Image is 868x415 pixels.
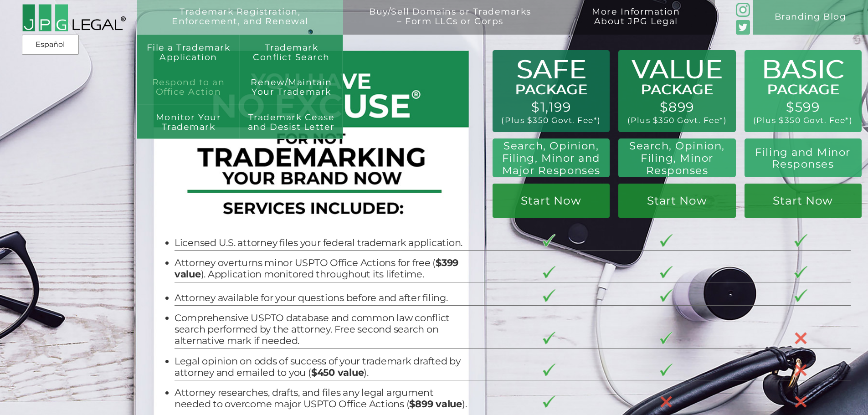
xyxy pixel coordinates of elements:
[794,266,807,279] img: checkmark-border-3.png
[543,266,556,279] img: checkmark-border-3.png
[745,184,862,218] a: Start Now
[794,364,807,377] img: X-30-3.png
[175,237,467,249] li: Licensed U.S. attorney files your federal trademark application.
[660,332,673,344] img: checkmark-border-3.png
[794,234,807,247] img: checkmark-border-3.png
[240,35,343,69] a: Trademark Conflict Search
[618,184,735,218] a: Start Now
[736,20,750,35] img: Twitter_Social_Icon_Rounded_Square_Color-mid-green3-90.png
[175,292,467,304] li: Attorney available for your questions before and after filing.
[175,313,467,346] li: Comprehensive USPTO database and common law conflict search performed by the attorney. Free secon...
[660,289,673,302] img: checkmark-border-3.png
[137,35,240,69] a: File a Trademark Application
[240,104,343,139] a: Trademark Cease and Desist Letter
[566,7,706,42] a: More InformationAbout JPG Legal
[660,234,673,247] img: checkmark-border-3.png
[175,387,467,410] li: Attorney researches, drafts, and files any legal argument needed to overcome major USPTO Office A...
[146,7,334,42] a: Trademark Registration,Enforcement, and Renewal
[660,364,673,376] img: checkmark-border-3.png
[343,7,557,42] a: Buy/Sell Domains or Trademarks– Form LLCs or Corps
[498,140,605,176] h2: Search, Opinion, Filing, Minor and Major Responses
[240,69,343,104] a: Renew/Maintain Your Trademark
[175,257,467,280] li: Attorney overturns minor USPTO Office Actions for free ( ). Application monitored throughout its ...
[137,104,240,139] a: Monitor Your Trademark
[543,234,556,247] img: checkmark-border-3.png
[25,36,76,53] a: Español
[175,257,458,280] b: $399 value
[493,184,610,218] a: Start Now
[22,4,126,32] img: 2016-logo-black-letters-3-r.png
[794,289,807,302] img: checkmark-border-3.png
[660,266,673,279] img: checkmark-border-3.png
[137,69,240,104] a: Respond to an Office Action
[543,364,556,376] img: checkmark-border-3.png
[543,332,556,344] img: checkmark-border-3.png
[543,395,556,408] img: checkmark-border-3.png
[660,395,673,409] img: X-30-3.png
[736,3,750,17] img: glyph-logo_May2016-green3-90.png
[794,395,807,409] img: X-30-3.png
[794,332,807,345] img: X-30-3.png
[543,289,556,302] img: checkmark-border-3.png
[626,140,729,176] h2: Search, Opinion, Filing, Minor Responses
[751,146,855,170] h2: Filing and Minor Responses
[175,356,467,379] li: Legal opinion on odds of success of your trademark drafted by attorney and emailed to you ( ).
[311,367,364,378] b: $450 value
[409,398,462,410] b: $899 value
